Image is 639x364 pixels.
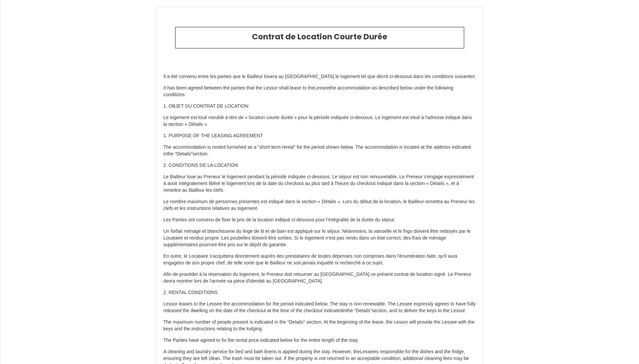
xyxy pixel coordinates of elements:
[163,198,476,212] p: Le nombre maximum de personnes présentes est indiqué dans la section « Détails ». Lors du début d...
[167,151,192,156] span: the “Details”
[360,349,375,354] span: Lessee
[163,73,476,80] p: Il a été convenu entre les parties que le Bailleur louera au [GEOGRAPHIC_DATA] le logement tel qu...
[163,319,476,332] p: The maximum number of people present is indicated in the “Details” section. At the beginning of t...
[163,337,256,343] span: The Parties have agreed to fix the rental pric
[163,114,476,128] p: Le logement est loué meublé à titre de « location courte durée » pour la période indiquée ci-dess...
[163,228,476,248] p: Un forfait ménage et blanchisserie du linge de lit et de bain est appliqué sur le séjour. Néanmoi...
[192,151,209,156] span: section.
[163,103,476,110] p: 1. OBJET DU CONTRAT DE LOCATION
[163,133,263,138] span: 1. PURPOSE OF THE LEASING AGREEMENT
[163,174,476,194] p: Le Bailleur loue au Preneur le logement pendant la période indiquée ci-dessous. Le séjour est non...
[163,253,476,266] p: En outre, le Locataire s'acquittera directement auprès des prestataires de toutes dépenses non co...
[163,144,471,156] span: The accommodation is rented furnished as a "short term rental" for the period shown below. The ac...
[163,349,360,354] span: A cleaning and laundry service for bed and bath linens is applied during the stay. However, the
[346,308,372,313] span: the “Details”
[163,217,476,223] p: Les Parties ont convenu de fixer le prix de la location indiqué ci-dessous pour l’intégralité de ...
[163,301,476,313] span: Lessor leases to the Lessee the accommodation for the period indicated below. The stay is non-ren...
[387,308,466,313] span: , and to deliver the keys to the Lessor.
[163,162,476,169] p: 2. CONDITIONS DE LA LOCATION
[163,271,476,285] p: Afin de procéder à la réservation du logement, le Preneur doit retourner au [GEOGRAPHIC_DATA] ce ...
[372,308,387,313] span: section
[163,290,218,295] span: 2. RENTAL CONDITIONS
[181,32,459,42] h2: Contrat de Location Courte Durée
[314,85,329,90] span: Lessee
[256,337,358,343] span: e indicated below for the entire length of the stay.
[163,85,314,90] span: It has been agreed between the parties that the Lessor shall lease to the
[343,308,346,313] span: in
